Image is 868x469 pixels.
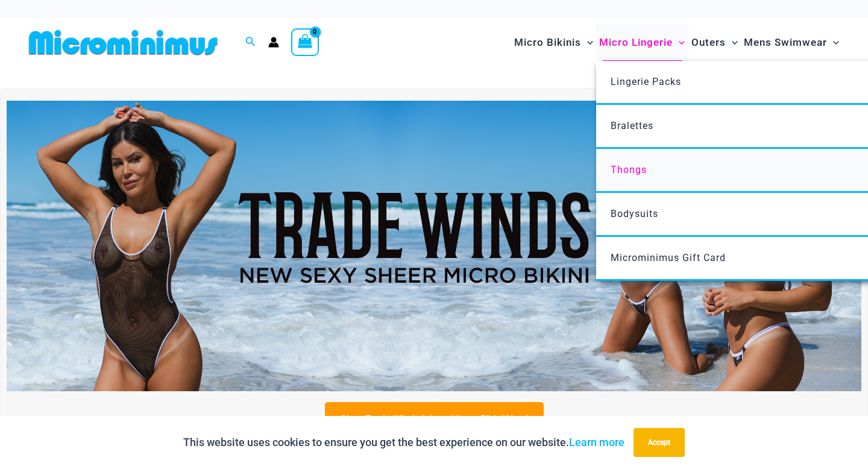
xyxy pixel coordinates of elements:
[245,35,256,50] a: Search icon link
[511,24,596,61] a: Micro BikinisMenu ToggleMenu Toggle
[827,27,839,58] span: Menu Toggle
[514,27,581,58] span: Micro Bikinis
[611,164,647,175] span: Thongs
[24,29,222,56] img: MM SHOP LOGO FLAT
[726,27,738,58] span: Menu Toggle
[673,27,685,58] span: Menu Toggle
[596,24,688,61] a: Micro LingerieMenu ToggleMenu Toggle
[688,24,741,61] a: OutersMenu ToggleMenu Toggle
[611,208,658,219] span: Bodysuits
[183,433,624,452] p: This website uses cookies to ensure you get the best experience on our website.
[691,27,726,58] span: Outers
[611,76,681,87] span: Lingerie Packs
[7,101,861,391] img: Trade Winds Ink and Ivory Bikini
[581,27,593,58] span: Menu Toggle
[509,22,844,63] nav: Site Navigation
[744,27,827,58] span: Mens Swimwear
[741,24,842,61] a: Mens SwimwearMenu ToggleMenu Toggle
[569,436,624,449] a: Learn more
[611,120,653,131] span: Bralettes
[291,28,319,56] a: View Shopping Cart, empty
[325,402,544,436] a: Shop Trade Winds Ink and Ivory Bikini Now!
[599,27,673,58] span: Micro Lingerie
[634,428,685,457] button: Accept
[611,252,726,263] span: Microminimus Gift Card
[268,37,279,48] a: Account icon link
